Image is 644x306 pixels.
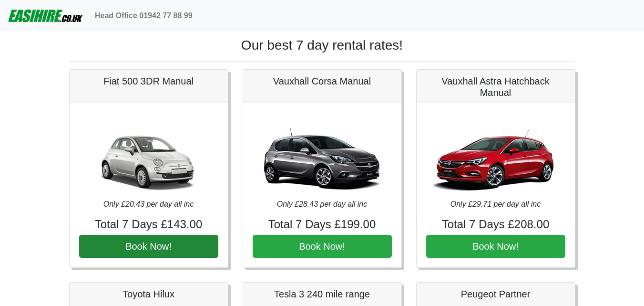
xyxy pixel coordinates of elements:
h5: Fiat 500 3DR Manual [79,75,218,87]
button: Book Now! [79,235,218,258]
a: Head Office 01942 77 88 99 [91,6,196,25]
h5: Toyota Hilux [79,288,218,300]
img: easihire_logo_small.png [8,6,83,25]
button: Book Now! [253,235,392,258]
img: Fiat 500 3DR Manual [82,113,215,199]
h4: Total 7 Days £208.00 [426,218,565,232]
h4: Total 7 Days £199.00 [253,218,392,232]
h1: Our best 7 day rental rates! [69,37,575,53]
i: Only £29.71 per day all inc [450,200,541,208]
h4: Total 7 Days £143.00 [79,218,218,232]
h5: Vauxhall Corsa Manual [253,75,392,87]
h5: Tesla 3 240 mile range [253,288,392,300]
b: Head Office 01942 77 88 99 [95,11,193,20]
img: Vauxhall Astra Hatchback Manual [429,113,562,199]
h5: Vauxhall Astra Hatchback Manual [426,75,565,98]
img: Vauxhall Corsa Manual [256,113,389,199]
i: Only £28.43 per day all inc [277,200,367,208]
h5: Peugeot Partner [426,288,565,300]
i: Only £20.43 per day all inc [103,200,194,208]
button: Book Now! [426,235,565,258]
